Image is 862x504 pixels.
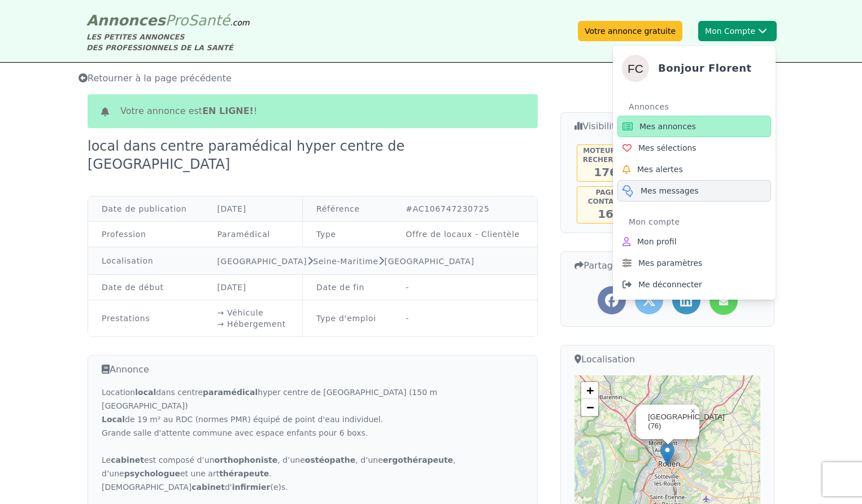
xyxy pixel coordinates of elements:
span: 176 [594,165,617,179]
img: Marker [660,442,674,466]
li: → Véhicule [217,307,288,318]
td: Localisation [88,247,203,275]
span: Mes alertes [637,164,683,175]
span: + [586,383,594,397]
strong: paramédical [203,388,258,397]
td: [DATE] [203,275,302,300]
h3: Localisation [574,352,760,366]
strong: psychologue [124,469,180,478]
td: [DATE] [203,196,302,222]
strong: Local [102,415,125,424]
a: Mon profil [617,231,771,252]
td: Date de fin [302,275,392,300]
li: → Hébergement [217,318,288,330]
h3: Visibilité de l'annonce... [574,120,760,133]
div: Annonces [629,98,771,116]
h3: Partager cette annonce... [574,258,760,273]
strong: ergo [383,455,453,464]
div: LES PETITES ANNONCES DES PROFESSIONNELS DE LA SANTÉ [86,32,250,53]
a: Partager l'annonce sur Facebook [598,286,626,314]
a: AnnoncesProSanté.com [86,12,250,29]
a: Mes annonces [617,116,771,137]
div: Mon compte [629,213,771,231]
b: en ligne! [202,106,254,116]
h5: Page contact [578,188,633,206]
td: Type d'emploi [302,300,392,337]
ul: - [406,313,524,324]
td: Prestations [88,300,203,337]
a: Zoom out [581,399,598,416]
div: [GEOGRAPHIC_DATA] (76) [648,413,685,432]
span: − [586,400,594,414]
span: 16 [598,207,613,221]
span: Votre annonce est ! [120,104,257,118]
td: #AC106747230725 [392,196,537,222]
td: Référence [302,196,392,222]
h3: Annonce [102,362,524,376]
span: Retourner à la page précédente [79,73,232,84]
span: .com [230,18,249,27]
a: Partager l'annonce sur Twitter [635,286,663,314]
button: Mon CompteFlorentBonjour FlorentAnnoncesMes annoncesMes sélectionsMes alertesMes messagesMon comp... [698,21,777,41]
a: Me déconnecter [617,274,771,295]
span: × [690,406,695,416]
strong: thérapeute [403,455,453,464]
a: Offre de locaux - Clientèle [406,230,520,239]
td: Profession [88,222,203,247]
span: Mes messages [641,185,699,196]
span: Mes annonces [639,121,696,132]
span: Mes sélections [638,142,696,154]
td: Date de début [88,275,203,300]
a: Paramédical [217,230,270,239]
span: Mes paramètres [638,257,702,269]
td: Date de publication [88,196,203,222]
a: Zoom in [581,382,598,399]
strong: local [135,388,156,397]
span: Pro [166,12,189,29]
a: Mes paramètres [617,252,771,274]
td: - [392,275,537,300]
a: [GEOGRAPHIC_DATA] [217,257,307,266]
a: Partager l'annonce par mail [709,287,738,315]
strong: infirmier [232,483,271,492]
a: Seine-Maritime [313,257,378,266]
a: Mes alertes [617,159,771,180]
span: Annonces [86,12,166,29]
div: local dans centre paramédical hyper centre de [GEOGRAPHIC_DATA] [88,137,538,173]
h4: Bonjour Florent [658,60,751,76]
h5: Moteur de recherche [578,146,633,164]
a: [GEOGRAPHIC_DATA] [385,257,474,266]
strong: thérapeute [219,469,269,478]
a: Votre annonce gratuite [578,21,682,41]
strong: ostéopathe [305,455,355,464]
span: Me déconnecter [638,279,702,290]
td: Type [302,222,392,247]
a: Mes messages [617,180,771,201]
img: Florent [622,55,649,82]
strong: cabinet [111,455,144,464]
a: Partager l'annonce sur LinkedIn [672,286,700,314]
span: Santé [188,12,230,29]
i: Retourner à la liste [79,73,88,82]
strong: orthophoniste [215,455,278,464]
a: Close popup [686,405,699,418]
a: Mes sélections [617,137,771,159]
span: Mon profil [637,236,677,247]
strong: cabinet [191,483,225,492]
